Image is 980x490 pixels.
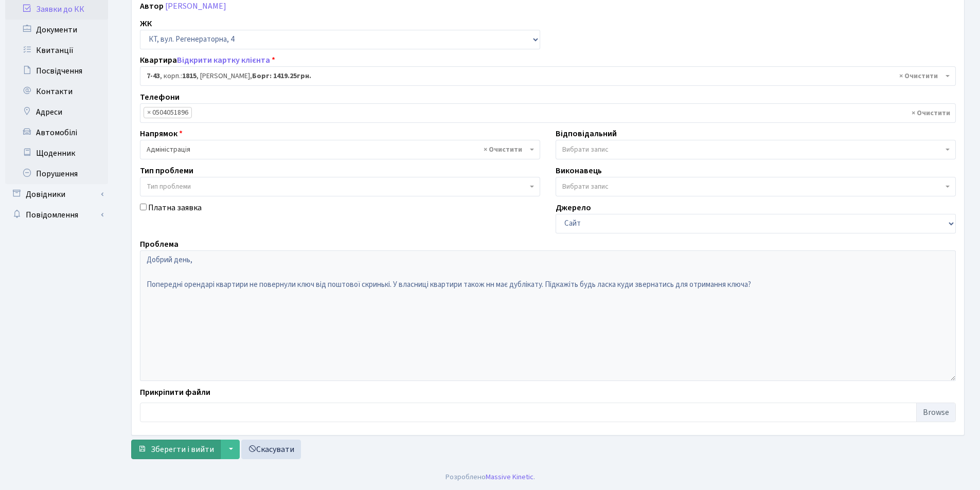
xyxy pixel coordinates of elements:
span: Видалити всі елементи [484,144,522,155]
a: Посвідчення [5,61,108,81]
a: Massive Kinetic [486,471,533,482]
a: Квитанції [5,40,108,61]
div: Розроблено . [446,471,535,483]
b: 1815 [182,71,197,81]
label: Відповідальний [556,128,617,140]
a: Щоденник [5,143,108,164]
a: [PERSON_NAME] [165,1,226,12]
a: Автомобілі [5,122,108,143]
label: Прикріпити файли [140,386,210,398]
label: Виконавець [556,165,602,177]
span: Вибрати запис [562,182,609,192]
a: Документи [5,20,108,40]
li: 0504051896 [144,107,192,118]
span: Видалити всі елементи [899,71,938,81]
label: ЖК [140,17,152,30]
span: Видалити всі елементи [912,108,950,118]
a: Адреси [5,102,108,122]
span: <b>7-43</b>, корп.: <b>1815</b>, Божеску Анастасія Олександрівна, <b>Борг: 1419.25грн.</b> [147,71,943,81]
label: Телефони [140,91,180,103]
label: Проблема [140,238,179,250]
a: Відкрити картку клієнта [177,55,270,66]
a: Скасувати [241,440,301,459]
a: Повідомлення [5,205,108,225]
a: Порушення [5,164,108,184]
label: Напрямок [140,128,183,140]
span: Адміністрація [147,144,527,155]
a: Контакти [5,81,108,102]
label: Платна заявка [148,202,202,214]
b: 7-43 [147,71,160,81]
label: Квартира [140,54,275,66]
a: Довідники [5,184,108,205]
span: × [147,107,151,118]
span: Тип проблеми [147,182,191,192]
span: Зберегти і вийти [151,444,214,455]
textarea: Добрий день, Попередні орендарі квартири не повернули ключ від поштової скринькі. У власниці квар... [140,250,956,381]
button: Зберегти і вийти [131,440,221,459]
span: <b>7-43</b>, корп.: <b>1815</b>, Божеску Анастасія Олександрівна, <b>Борг: 1419.25грн.</b> [140,66,956,86]
span: Адміністрація [140,140,540,159]
label: Джерело [556,202,591,214]
span: Вибрати запис [562,144,609,155]
label: Тип проблеми [140,165,193,177]
b: Борг: 1419.25грн. [252,71,311,81]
